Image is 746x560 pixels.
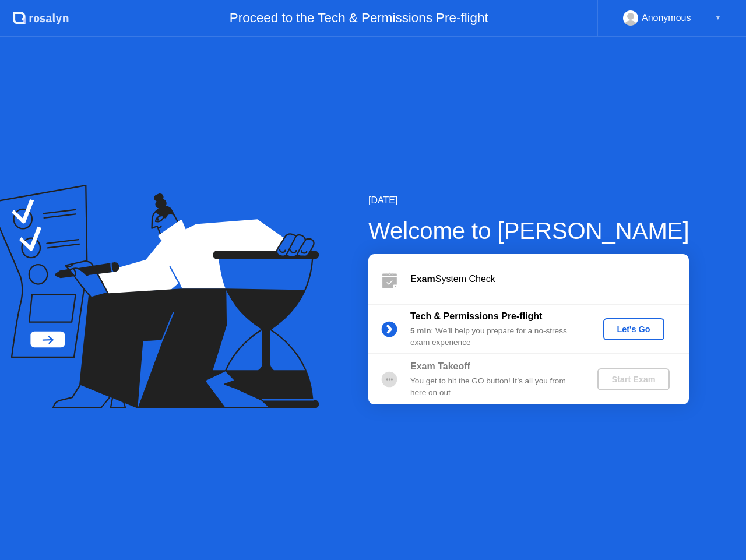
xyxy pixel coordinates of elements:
[597,368,669,390] button: Start Exam
[410,272,689,286] div: System Check
[608,325,660,334] div: Let's Go
[410,311,542,321] b: Tech & Permissions Pre-flight
[368,213,689,248] div: Welcome to [PERSON_NAME]
[368,193,689,207] div: [DATE]
[410,326,431,335] b: 5 min
[410,325,578,349] div: : We’ll help you prepare for a no-stress exam experience
[410,375,578,399] div: You get to hit the GO button! It’s all you from here on out
[602,375,664,384] div: Start Exam
[603,318,664,340] button: Let's Go
[715,10,721,26] div: ▼
[410,274,435,284] b: Exam
[642,10,691,26] div: Anonymous
[410,361,470,371] b: Exam Takeoff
